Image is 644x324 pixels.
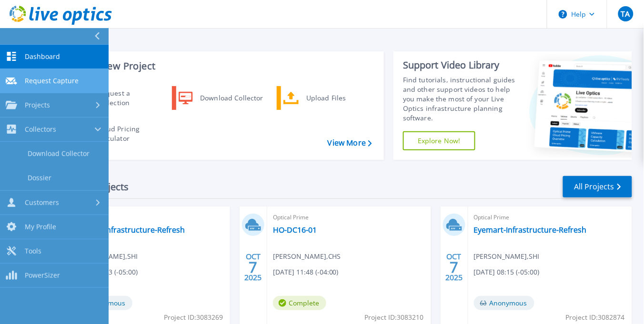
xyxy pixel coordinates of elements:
[72,212,224,223] span: Optical Prime
[92,124,162,143] div: Cloud Pricing Calculator
[474,251,540,262] span: [PERSON_NAME] , SHI
[25,247,41,255] span: Tools
[277,86,374,110] a: Upload Files
[474,267,540,277] span: [DATE] 08:15 (-05:00)
[25,52,60,61] span: Dashboard
[195,88,267,108] div: Download Collector
[563,176,632,197] a: All Projects
[403,59,522,71] div: Support Video Library
[474,212,626,223] span: Optical Prime
[25,101,50,109] span: Projects
[172,86,270,110] a: Download Collector
[621,10,630,18] span: TA
[273,212,425,223] span: Optical Prime
[273,267,339,277] span: [DATE] 11:48 (-04:00)
[566,312,625,323] span: Project ID: 3082874
[25,77,79,85] span: Request Capture
[474,296,534,310] span: Anonymous
[72,225,185,235] a: Eyemart-Infrastructure-Refresh
[445,250,463,285] div: OCT 2025
[249,263,257,271] span: 7
[273,225,317,235] a: HO-DC16-01
[25,198,59,207] span: Customers
[302,88,372,108] div: Upload Files
[474,225,587,235] a: Eyemart-Infrastructure-Refresh
[365,312,424,323] span: Project ID: 3083210
[93,88,162,108] div: Request a Collection
[403,131,475,150] a: Explore Now!
[328,138,372,147] a: View More
[273,251,341,262] span: [PERSON_NAME] , CHS
[273,296,326,310] span: Complete
[450,263,458,271] span: 7
[164,312,223,323] span: Project ID: 3083269
[67,86,165,110] a: Request a Collection
[25,271,60,280] span: PowerSizer
[67,122,165,146] a: Cloud Pricing Calculator
[25,223,56,231] span: My Profile
[403,75,522,123] div: Find tutorials, instructional guides and other support videos to help you make the most of your L...
[25,125,56,134] span: Collectors
[244,250,262,285] div: OCT 2025
[68,61,372,71] h3: Start a New Project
